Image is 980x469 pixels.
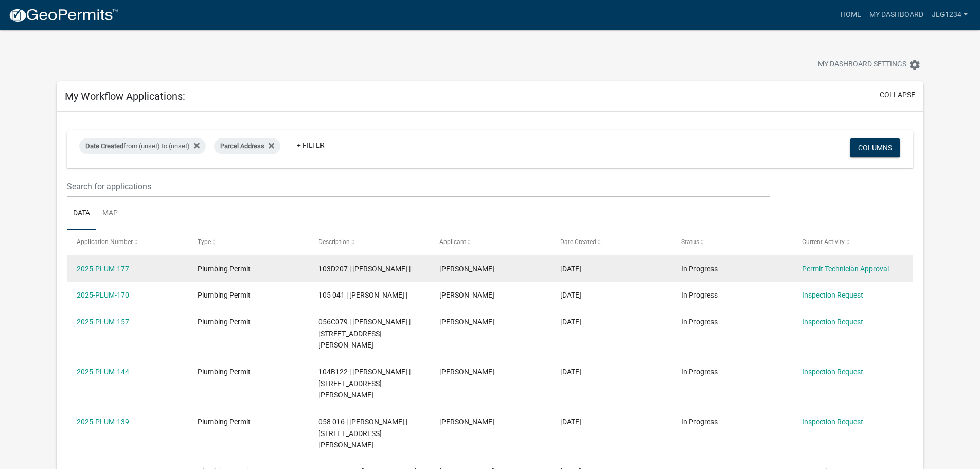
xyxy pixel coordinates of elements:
span: Jay Grimes [439,265,494,273]
span: Date Created [85,142,123,150]
span: Current Activity [802,238,845,246]
span: In Progress [681,265,718,273]
span: Date Created [560,238,596,246]
a: Data [67,197,96,230]
datatable-header-cell: Description [309,230,430,254]
span: 104B122 | Jay Grimes | 104 Scott Oak Drive [318,368,411,399]
a: My Dashboard [865,5,928,25]
datatable-header-cell: Status [671,230,792,254]
span: Plumbing Permit [198,368,251,376]
a: Inspection Request [802,368,863,376]
datatable-header-cell: Applicant [430,230,550,254]
a: 2025-PLUM-139 [77,418,129,426]
button: Columns [850,138,900,157]
span: Plumbing Permit [198,418,251,426]
span: Applicant [439,238,466,246]
span: Application Number [77,238,133,246]
span: Jay Grimes [439,418,494,426]
a: Inspection Request [802,318,863,326]
datatable-header-cell: Date Created [550,230,671,254]
a: Inspection Request [802,418,863,426]
i: settings [908,59,921,71]
a: Permit Technician Approval [802,265,889,273]
span: Type [198,238,211,246]
a: 2025-PLUM-170 [77,291,129,299]
span: My Dashboard Settings [818,59,906,71]
datatable-header-cell: Current Activity [792,230,913,254]
div: from (unset) to (unset) [79,138,206,154]
span: Plumbing Permit [198,318,251,326]
a: + Filter [289,136,333,154]
a: Inspection Request [802,291,863,299]
span: 08/21/2025 [560,291,581,299]
button: collapse [880,90,915,100]
span: Description [318,238,350,246]
a: 2025-PLUM-157 [77,318,129,326]
a: jlg1234 [928,5,972,25]
a: Map [96,197,124,230]
span: 07/22/2025 [560,368,581,376]
span: 056C079 | Jay Grimes | 323 THOMAS DR [318,318,411,350]
datatable-header-cell: Type [188,230,309,254]
span: Jay Grimes [439,368,494,376]
h5: My Workflow Applications: [65,90,185,102]
button: My Dashboard Settingssettings [810,55,929,75]
span: Jay Grimes [439,318,494,326]
span: In Progress [681,368,718,376]
a: 2025-PLUM-177 [77,265,129,273]
span: Status [681,238,699,246]
span: Jay Grimes [439,291,494,299]
span: Plumbing Permit [198,291,251,299]
span: Plumbing Permit [198,265,251,273]
a: 2025-PLUM-144 [77,368,129,376]
span: In Progress [681,291,718,299]
span: 08/04/2025 [560,318,581,326]
span: 09/05/2025 [560,265,581,273]
span: 058 016 | Jay Grimes | 104 Scott Oak Drive [318,418,407,449]
span: 103D207 | Jason Grimes | [318,265,411,273]
span: In Progress [681,418,718,426]
input: Search for applications [67,176,769,197]
a: Home [836,5,865,25]
span: Parcel Address [220,142,264,150]
span: 105 041 | Jason Grimes | [318,291,407,299]
span: In Progress [681,318,718,326]
datatable-header-cell: Application Number [67,230,188,254]
span: 07/14/2025 [560,418,581,426]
